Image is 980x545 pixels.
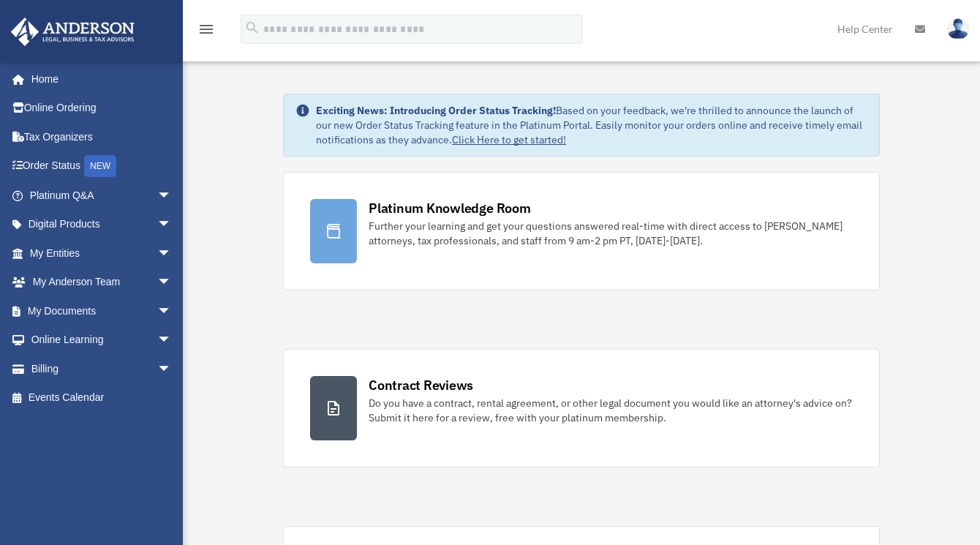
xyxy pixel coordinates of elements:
[157,181,186,211] span: arrow_drop_down
[283,349,880,467] a: Contract Reviews Do you have a contract, rental agreement, or other legal document you would like...
[10,64,186,94] a: Home
[157,268,186,298] span: arrow_drop_down
[157,354,186,384] span: arrow_drop_down
[947,18,969,40] img: User Pic
[369,219,853,248] div: Further your learning and get your questions answered real-time with direct access to [PERSON_NAM...
[7,18,139,46] img: Anderson Advisors Platinum Portal
[369,376,473,394] div: Contract Reviews
[10,268,194,297] a: My Anderson Teamarrow_drop_down
[316,104,556,117] strong: Exciting News: Introducing Order Status Tracking!
[157,326,186,356] span: arrow_drop_down
[369,396,853,425] div: Do you have a contract, rental agreement, or other legal document you would like an attorney's ad...
[197,20,215,38] i: menu
[157,210,186,240] span: arrow_drop_down
[157,238,186,268] span: arrow_drop_down
[452,133,566,146] a: Click Here to get started!
[157,296,186,326] span: arrow_drop_down
[10,210,194,239] a: Digital Productsarrow_drop_down
[197,26,215,38] a: menu
[10,354,194,383] a: Billingarrow_drop_down
[10,151,194,181] a: Order StatusNEW
[244,20,260,36] i: search
[369,199,531,217] div: Platinum Knowledge Room
[10,383,194,413] a: Events Calendar
[283,172,880,290] a: Platinum Knowledge Room Further your learning and get your questions answered real-time with dire...
[10,181,194,210] a: Platinum Q&Aarrow_drop_down
[10,326,194,355] a: Online Learningarrow_drop_down
[10,238,194,268] a: My Entitiesarrow_drop_down
[10,94,194,123] a: Online Ordering
[84,155,116,177] div: NEW
[10,296,194,326] a: My Documentsarrow_drop_down
[316,103,867,147] div: Based on your feedback, we're thrilled to announce the launch of our new Order Status Tracking fe...
[10,122,194,151] a: Tax Organizers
